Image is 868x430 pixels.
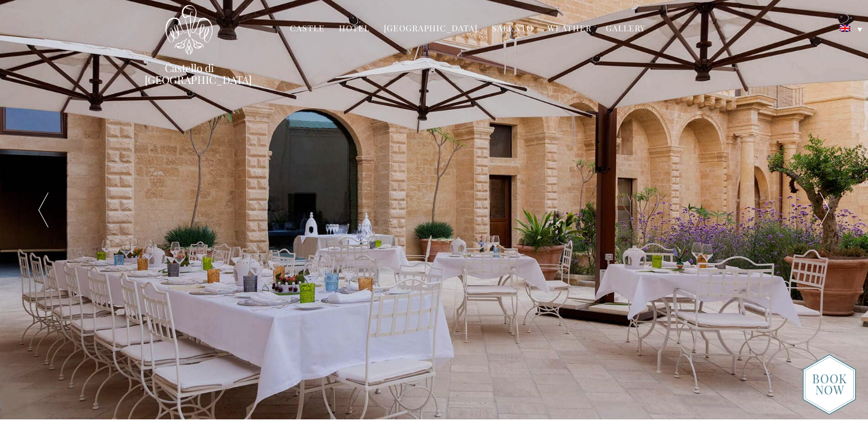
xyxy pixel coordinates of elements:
a: Weather [547,22,592,36]
a: Castello di [GEOGRAPHIC_DATA] [145,62,233,86]
img: new-booknow.png [802,354,856,415]
a: [GEOGRAPHIC_DATA] [384,22,478,36]
a: Gallery [606,22,645,36]
a: Hotel [339,22,370,36]
img: English [840,25,850,32]
a: Salento [492,22,533,36]
a: Castle [290,22,325,36]
img: Castello di Ugento [165,5,213,55]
